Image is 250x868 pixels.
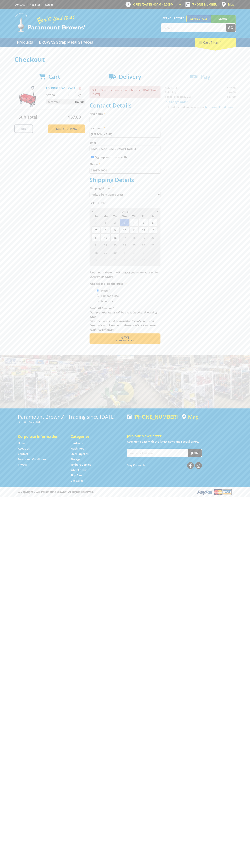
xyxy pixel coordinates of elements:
span: [DATE] [121,210,129,213]
input: Please enter your last name. [90,131,160,138]
span: 6 [148,219,157,226]
span: 12 [139,226,148,234]
em: Paramount Browns will contact you when your order is ready for pickup [90,271,158,278]
button: Next Confirm order [90,333,160,344]
span: Tu [110,214,120,219]
span: 31 [91,219,101,226]
a: Go to the Contact page [18,452,28,456]
span: Cart [48,73,60,80]
span: $57.00 [75,99,84,104]
span: 14 [91,234,101,241]
a: Go to the Steel Supplies page [71,452,88,456]
p: Item total: [46,99,85,104]
span: 29 [101,249,110,256]
div: Cart [195,38,236,47]
a: Log in [45,3,53,6]
span: Mo [101,214,110,219]
span: 21 [91,241,101,249]
a: Keep Shopping [48,124,85,133]
span: 25 [129,241,138,249]
h3: Paramount Browns' - Trading since [DATE] [18,414,123,420]
span: 23 [110,241,120,249]
span: 6 [101,256,110,264]
a: Go to the Machinery page [71,447,84,450]
input: Please select who will pick up the order. [97,300,99,302]
span: 11 [129,226,138,234]
input: Please enter your telephone number. [90,167,160,174]
label: Shipping Method [90,186,160,190]
span: 10 [120,226,129,234]
a: Go to the Hardware page [71,441,83,445]
span: 16 [110,234,120,241]
span: 17 [120,234,129,241]
span: 7 [110,256,120,264]
img: FOLDING BEACH CART [18,86,39,107]
span: 2 [110,219,120,226]
h1: Checkout [14,56,236,63]
input: Please select who will pick up the order. [97,289,99,292]
span: Sa [148,214,157,219]
a: Print [14,124,33,133]
span: 4 [148,249,157,256]
span: Su [91,214,101,219]
span: 1 [101,219,110,226]
span: 30 [110,249,120,256]
span: 3 [139,249,148,256]
span: Fr [139,214,148,219]
span: 28 [91,249,101,256]
span: 4 [129,219,138,226]
span: 8 [120,256,129,264]
a: Go to the Terms and Conditions page [18,457,46,461]
img: PayPal, Mastercard, Visa accepted [197,489,232,495]
span: 11 [148,256,157,264]
span: 22 [101,241,110,249]
span: We [120,214,129,219]
a: Gepps Cross [186,15,211,22]
span: 9 [129,256,138,264]
div: ® Copyright 2025 Paramount Browns'. All Rights Reserved. [14,489,236,495]
span: 18 [129,234,138,241]
select: Please select a shipping method. [90,191,160,198]
input: Please enter your first name. [90,117,160,123]
span: 27 [148,241,157,249]
h5: Corporate Information [18,434,63,439]
span: 3 [120,219,129,226]
span: 5 [139,219,148,226]
label: Last name [90,126,160,130]
span: 8:00am - 5:00pm [151,3,174,6]
em: Photo ID Required. Non-preorder items will be available after 5 working days Pre-order items will... [90,306,157,331]
label: Who will pick up the order? [90,281,160,286]
a: Go to the BROWNS Scrap Metal Services page [36,38,96,47]
a: Go to the About Us page [18,447,30,450]
span: 15 [101,234,110,241]
div: [PHONE_NUMBER] [127,414,178,420]
a: Go to the Contact page [14,3,25,6]
span: Set your store [161,15,186,21]
label: Someone Else [100,293,120,299]
input: Search [161,24,226,32]
p: Pickup Date needs to be on or between [DATE] and [DATE] [90,86,160,98]
a: Go to the Products page [14,38,36,47]
span: 20 [148,234,157,241]
p: Keep up to date with the latest news and special offers. [127,439,232,444]
span: Next [120,335,129,340]
a: Go to the Home page [18,441,26,445]
a: View a map of Gepps Cross location [182,414,199,420]
a: Go to the Gift Cards page [71,479,83,483]
a: Go to the Storage page [71,457,80,461]
div: Stay Connected [127,461,202,469]
span: Confirm order [97,340,153,342]
label: Pick Up Date [90,201,160,205]
a: FOLDING BEACH CART [46,86,75,90]
label: First name [90,111,160,116]
input: Please enter your email address. [90,146,160,152]
span: 1 [120,249,129,256]
span: Delivery [119,73,141,80]
button: Go [226,24,236,32]
img: Paramount Browns' [14,13,86,32]
p: $57.00 [46,93,65,97]
span: OPEN [DATE] [133,3,174,6]
span: 9 [110,226,120,234]
label: Phone [90,162,160,166]
span: (1 item) [210,40,221,44]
